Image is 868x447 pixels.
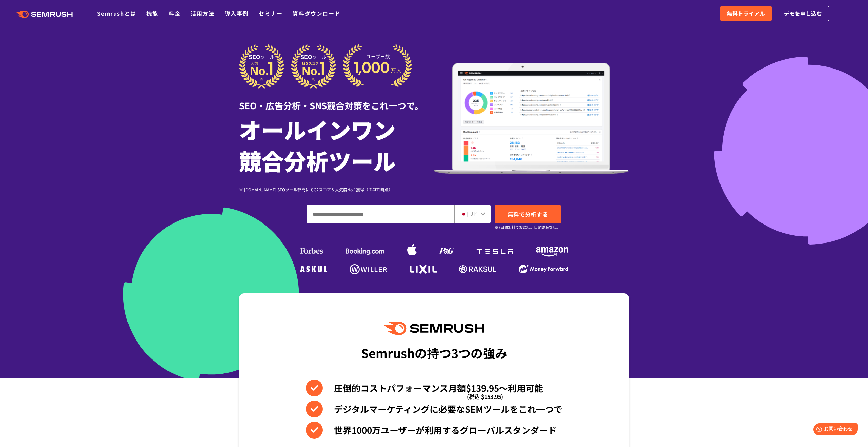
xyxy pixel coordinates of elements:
span: デモを申し込む [784,9,822,18]
a: デモを申し込む [777,6,829,21]
div: ※ [DOMAIN_NAME] SEOツール部門にてG2スコア＆人気度No.1獲得（[DATE]時点） [239,186,434,193]
h1: オールインワン 競合分析ツール [239,114,434,176]
li: デジタルマーケティングに必要なSEMツールをこれ一つで [306,401,563,417]
a: 無料トライアル [720,6,772,21]
input: ドメイン、キーワードまたはURLを入力してください [307,205,454,223]
a: 資料ダウンロード [293,9,340,17]
img: Semrush [384,322,484,335]
a: 活用方法 [191,9,214,17]
a: 料金 [169,9,180,17]
a: 導入事例 [225,9,249,17]
div: SEO・広告分析・SNS競合対策をこれ一つで。 [239,89,434,112]
span: (税込 $153.95) [467,388,503,405]
a: セミナー [259,9,282,17]
div: Semrushの持つ3つの強み [361,340,507,365]
small: ※7日間無料でお試し。自動課金なし。 [495,224,560,230]
a: Semrushとは [97,9,136,17]
a: 機能 [146,9,158,17]
li: 世界1000万ユーザーが利用するグローバルスタンダード [306,422,563,439]
li: 圧倒的コストパフォーマンス月額$139.95〜利用可能 [306,380,563,396]
span: 無料トライアル [727,9,765,18]
iframe: Help widget launcher [808,421,861,440]
span: JP [470,209,477,217]
span: 無料で分析する [508,210,548,218]
a: 無料で分析する [495,205,561,223]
